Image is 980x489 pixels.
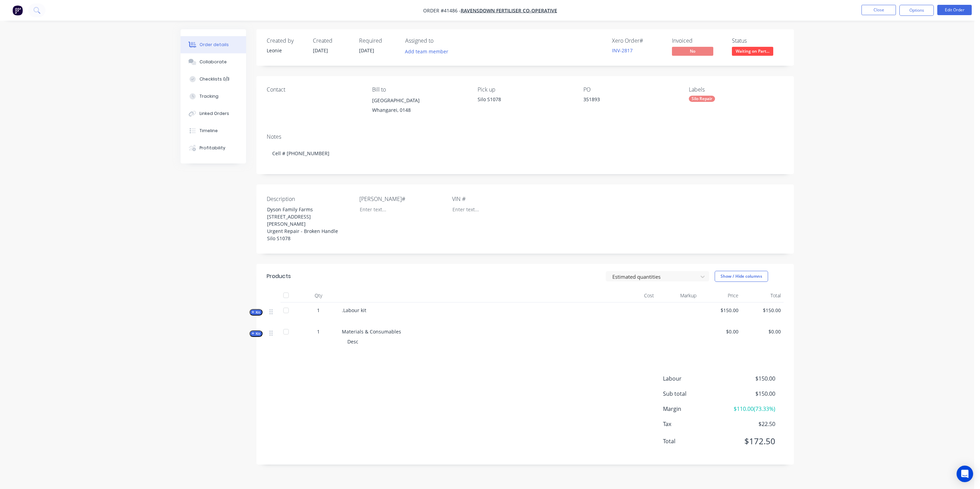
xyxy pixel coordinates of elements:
[663,374,724,383] span: Labour
[200,110,229,117] div: Linked Orders
[317,328,320,335] span: 1
[663,420,724,428] span: Tax
[12,5,23,15] img: Factory
[689,96,715,102] div: Silo Repair
[200,93,218,99] div: Tracking
[267,272,291,280] div: Products
[724,405,775,413] span: $110.00 ( 73.33 %)
[200,42,229,48] div: Order details
[702,307,739,314] span: $150.00
[724,374,775,383] span: $150.00
[372,96,467,105] div: [GEOGRAPHIC_DATA]
[744,328,781,335] span: $0.00
[181,105,246,122] button: Linked Orders
[181,36,246,53] button: Order details
[181,139,246,157] button: Profitability
[262,204,348,243] div: Dyson Family Farms [STREET_ADDRESS][PERSON_NAME] Urgent Repair - Broken Handle Silo S1078
[732,38,784,44] div: Status
[405,38,474,44] div: Assigned to
[359,38,397,44] div: Required
[317,307,320,314] span: 1
[461,7,557,14] a: Ravensdown Fertiliser Co-operative
[372,96,467,118] div: [GEOGRAPHIC_DATA]Whangarei, 0148
[583,96,670,105] div: 351893
[267,86,361,93] div: Contact
[200,145,225,151] div: Profitability
[372,86,467,93] div: Bill to
[724,390,775,398] span: $150.00
[452,195,538,203] label: VIN #
[663,437,724,445] span: Total
[663,405,724,413] span: Margin
[615,289,657,302] div: Cost
[702,328,739,335] span: $0.00
[342,307,366,313] span: .Labour kit
[663,390,724,398] span: Sub total
[899,5,934,16] button: Options
[249,330,263,337] button: Kit
[724,420,775,428] span: $22.50
[372,105,467,115] div: Whangarei, 0148
[689,86,783,93] div: Labels
[267,143,784,164] div: Cell # [PHONE_NUMBER]
[657,289,699,302] div: Markup
[732,47,773,57] button: Waiting on Part...
[313,47,328,54] span: [DATE]
[612,47,633,54] a: INV-2817
[937,5,972,15] button: Edit Order
[401,47,452,56] button: Add team member
[672,38,724,44] div: Invoiced
[715,271,768,282] button: Show / Hide columns
[672,47,713,55] span: No
[583,86,678,93] div: PO
[313,38,351,44] div: Created
[342,328,401,335] span: Materials & Consumables
[699,289,742,302] div: Price
[249,309,263,316] button: Kit
[359,195,446,203] label: [PERSON_NAME]#
[612,38,664,44] div: Xero Order #
[200,128,218,134] div: Timeline
[732,47,773,55] span: Waiting on Part...
[267,47,305,54] div: Leonie
[741,289,784,302] div: Total
[181,71,246,88] button: Checklists 0/3
[252,331,261,336] span: Kit
[478,86,572,93] div: Pick up
[957,466,973,482] div: Open Intercom Messenger
[359,47,374,54] span: [DATE]
[724,435,775,447] span: $172.50
[405,47,452,56] button: Add team member
[267,38,305,44] div: Created by
[744,307,781,314] span: $150.00
[200,76,229,82] div: Checklists 0/3
[423,7,461,14] span: Order #41486 -
[861,5,896,15] button: Close
[181,122,246,139] button: Timeline
[267,195,353,203] label: Description
[200,59,227,65] div: Collaborate
[252,310,261,315] span: Kit
[267,134,784,140] div: Notes
[478,96,572,103] div: Silo S1078
[181,53,246,71] button: Collaborate
[347,338,358,345] span: Desc
[181,88,246,105] button: Tracking
[298,289,339,302] div: Qty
